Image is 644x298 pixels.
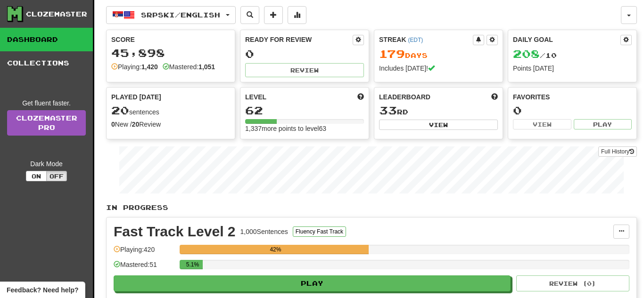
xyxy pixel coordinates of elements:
[513,47,540,60] span: 208
[379,48,498,60] div: Day s
[516,275,629,291] button: Review (0)
[264,6,283,24] button: Add sentence to collection
[106,203,637,212] p: In Progress
[141,63,158,71] strong: 1,420
[111,92,161,102] span: Played [DATE]
[7,110,86,136] a: ClozemasterPro
[379,120,498,130] button: View
[114,260,175,275] div: Mastered: 51
[7,159,86,169] div: Dark Mode
[182,245,368,254] div: 42%
[114,245,175,260] div: Playing: 420
[513,92,632,102] div: Favorites
[111,105,230,117] div: sentences
[408,37,423,43] a: (EDT)
[245,48,364,60] div: 0
[114,225,236,239] div: Fast Track Level 2
[513,35,620,45] div: Daily Goal
[379,104,397,117] span: 33
[26,9,87,19] div: Clozemaster
[379,47,405,60] span: 179
[111,47,230,59] div: 45,898
[7,285,78,295] span: Open feedback widget
[245,63,364,77] button: Review
[245,105,364,116] div: 62
[513,119,571,129] button: View
[163,62,215,72] div: Mastered:
[379,105,498,117] div: rd
[182,260,202,269] div: 5.1%
[111,62,158,72] div: Playing:
[245,35,353,44] div: Ready for Review
[293,226,346,237] button: Fluency Fast Track
[574,119,632,129] button: Play
[111,35,230,44] div: Score
[513,64,632,73] div: Points [DATE]
[106,6,236,24] button: Srpski/English
[198,63,215,71] strong: 1,051
[240,6,259,24] button: Search sentences
[379,64,498,73] div: Includes [DATE]!
[513,105,632,116] div: 0
[240,227,288,236] div: 1,000 Sentences
[26,171,47,181] button: On
[491,92,498,102] span: This week in points, UTC
[114,275,511,291] button: Play
[46,171,67,181] button: Off
[513,51,557,59] span: / 10
[132,121,140,128] strong: 20
[111,104,129,117] span: 20
[379,35,473,44] div: Streak
[245,92,266,102] span: Level
[111,120,230,129] div: New / Review
[598,146,637,157] button: Full History
[111,121,115,128] strong: 0
[379,92,430,102] span: Leaderboard
[245,124,364,133] div: 1,337 more points to level 63
[141,11,220,19] span: Srpski / English
[357,92,364,102] span: Score more points to level up
[288,6,306,24] button: More stats
[7,98,86,108] div: Get fluent faster.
